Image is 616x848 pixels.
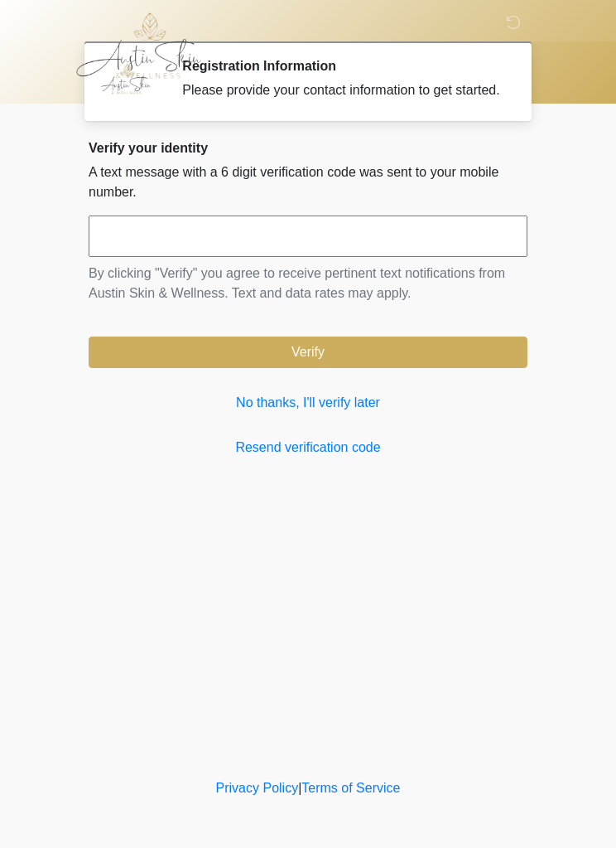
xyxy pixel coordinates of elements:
[89,140,527,156] h2: Verify your identity
[301,781,400,795] a: Terms of Service
[89,393,527,413] a: No thanks, I'll verify later
[216,781,299,795] a: Privacy Policy
[89,337,527,368] button: Verify
[89,264,527,303] p: By clicking "Verify" you agree to receive pertinent text notifications from Austin Skin & Wellnes...
[89,438,527,458] a: Resend verification code
[298,781,301,795] a: |
[89,162,527,202] p: A text message with a 6 digit verification code was sent to your mobile number.
[72,12,219,79] img: Austin Skin & Wellness Logo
